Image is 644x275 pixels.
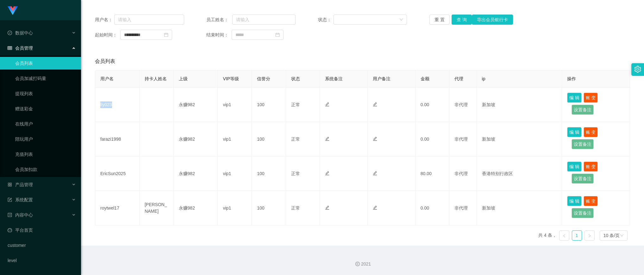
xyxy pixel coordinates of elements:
[318,16,334,23] span: 状态：
[8,224,76,236] a: 图标: dashboard平台首页
[588,234,591,238] i: 图标: right
[452,15,472,25] button: 查 询
[416,156,450,191] td: 80.00
[218,191,252,225] td: vip1
[174,191,218,225] td: 永赚982
[454,205,468,211] span: 非代理
[562,234,566,238] i: 图标: left
[454,137,468,142] span: 非代理
[15,148,76,161] a: 充值列表
[325,102,329,107] i: 图标: edit
[325,205,329,210] i: 图标: edit
[454,171,468,176] span: 非代理
[8,46,12,50] i: 图标: table
[291,102,300,107] span: 正常
[15,87,76,100] a: 提现列表
[584,196,598,206] button: 账 变
[421,76,429,81] span: 金额
[179,76,188,81] span: 上级
[252,88,286,122] td: 100
[174,88,218,122] td: 永赚982
[218,88,252,122] td: vip1
[416,122,450,156] td: 0.00
[8,213,12,217] i: 图标: profile
[572,139,594,149] button: 设置备注
[454,102,468,107] span: 非代理
[325,76,343,81] span: 系统备注
[584,127,598,137] button: 账 变
[252,191,286,225] td: 100
[373,137,377,141] i: 图标: edit
[584,162,598,172] button: 账 变
[472,15,513,25] button: 导出会员银行卡
[482,76,485,81] span: ip
[15,57,76,70] a: 会员列表
[218,122,252,156] td: vip1
[477,122,562,156] td: 新加坡
[8,6,18,15] img: logo.9652507e.png
[429,15,450,25] button: 重 置
[291,76,300,81] span: 状态
[399,18,403,22] i: 图标: down
[477,88,562,122] td: 新加坡
[634,66,641,73] i: 图标: setting
[15,133,76,145] a: 陪玩用户
[95,88,140,122] td: lly023
[572,174,594,184] button: 设置备注
[206,32,232,38] span: 结束时间：
[584,93,598,103] button: 账 变
[164,33,168,37] i: 图标: calendar
[252,156,286,191] td: 100
[257,76,270,81] span: 信誉分
[572,105,594,115] button: 设置备注
[454,76,463,81] span: 代理
[8,239,76,252] a: customer
[275,33,280,37] i: 图标: calendar
[8,197,33,202] span: 系统配置
[572,231,582,240] a: 1
[373,171,377,175] i: 图标: edit
[8,212,33,217] span: 内容中心
[252,122,286,156] td: 100
[567,93,582,103] button: 编 辑
[8,182,33,187] span: 产品管理
[174,156,218,191] td: 永赚982
[603,231,620,240] div: 10 条/页
[95,191,140,225] td: roytwel17
[373,76,391,81] span: 用户备注
[95,156,140,191] td: EricSun2025
[8,198,12,202] i: 图标: form
[95,58,115,65] span: 会员列表
[325,171,329,175] i: 图标: edit
[291,205,300,211] span: 正常
[218,156,252,191] td: vip1
[355,262,360,266] i: 图标: copyright
[145,76,167,81] span: 持卡人姓名
[572,208,594,218] button: 设置备注
[325,137,329,141] i: 图标: edit
[223,76,239,81] span: VIP等级
[291,171,300,176] span: 正常
[95,32,120,38] span: 起始时间：
[620,234,624,238] i: 图标: down
[477,191,562,225] td: 新加坡
[291,137,300,142] span: 正常
[567,196,582,206] button: 编 辑
[567,76,576,81] span: 操作
[373,102,377,107] i: 图标: edit
[572,230,582,241] li: 1
[15,102,76,115] a: 赠送彩金
[8,254,76,267] a: level
[585,230,595,241] li: 下一页
[95,16,114,23] span: 用户名：
[114,15,184,25] input: 请输入
[232,15,296,25] input: 请输入
[140,191,174,225] td: [PERSON_NAME]
[174,122,218,156] td: 永赚982
[8,46,33,51] span: 会员管理
[15,118,76,130] a: 在线用户
[416,88,450,122] td: 0.00
[15,72,76,85] a: 会员加减打码量
[538,230,557,241] li: 共 4 条，
[100,76,114,81] span: 用户名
